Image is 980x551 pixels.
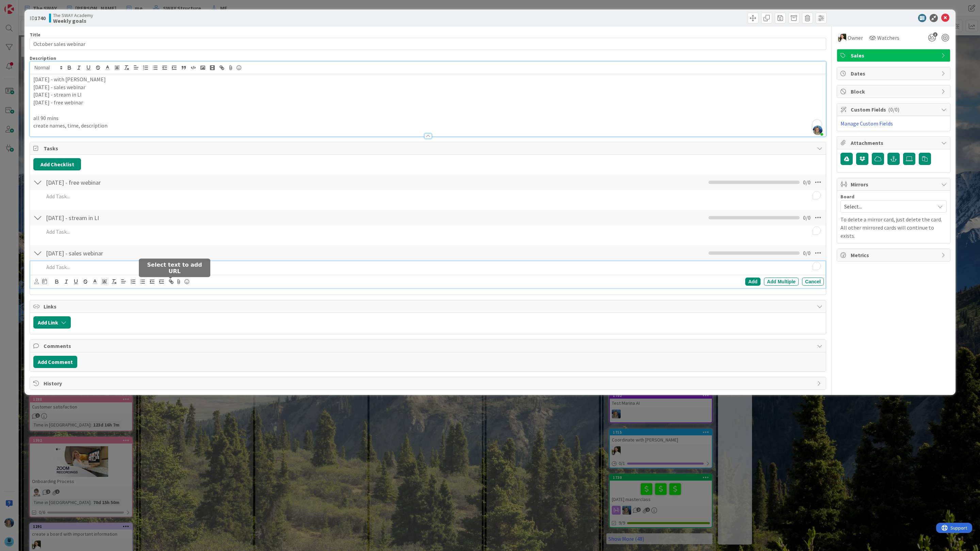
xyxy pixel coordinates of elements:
input: type card name here... [30,38,826,50]
span: 3 [933,32,937,37]
label: Title [30,32,40,38]
span: History [44,379,814,387]
p: [DATE] - with [PERSON_NAME] [33,76,822,83]
input: Add Checklist... [44,176,197,188]
div: Cancel [802,278,824,286]
span: Metrics [851,251,938,259]
span: 0 / 0 [803,178,811,186]
button: Add Link [33,316,71,329]
span: Mirrors [851,180,938,188]
p: [DATE] - sales webinar [33,83,822,91]
span: Sales [851,51,938,60]
p: [DATE] - stream in LI [33,91,822,99]
span: Board [840,194,854,199]
span: Description [30,55,56,61]
span: 0 / 0 [803,249,811,257]
span: Dates [851,69,938,78]
h5: Select text to add URL [142,261,208,274]
span: Watchers [877,34,899,42]
span: The SWAY Academy [53,13,93,18]
input: Add Checklist... [44,212,197,224]
span: ID [30,14,46,22]
span: 0 / 0 [803,214,811,222]
div: Add [745,278,761,286]
span: ( 0/0 ) [888,106,899,113]
div: To enrich screen reader interactions, please activate Accessibility in Grammarly extension settings [41,190,824,202]
span: Attachments [851,139,938,147]
div: To enrich screen reader interactions, please activate Accessibility in Grammarly extension settings [41,261,824,273]
p: create names, time, description [33,122,822,130]
span: Comments [44,342,814,350]
p: [DATE] - free webinar [33,99,822,106]
span: Owner [848,34,863,42]
span: Block [851,87,938,96]
p: To delete a mirror card, just delete the card. All other mirrored cards will continue to exists. [840,215,947,240]
button: Add Comment [33,356,77,368]
b: Weekly goals [53,18,93,23]
div: To enrich screen reader interactions, please activate Accessibility in Grammarly extension settings [30,74,826,136]
a: Manage Custom Fields [840,120,893,127]
input: Add Checklist... [44,247,197,259]
p: all 90 mins [33,114,822,122]
span: Support [14,1,31,9]
span: Links [44,302,814,311]
img: AK [838,34,846,42]
div: To enrich screen reader interactions, please activate Accessibility in Grammarly extension settings [41,226,824,238]
span: Select... [844,202,931,211]
b: 1740 [35,15,46,21]
img: i2SuOMuCqKecF7EfnaxolPaBgaJc2hdG.JPEG [813,126,822,135]
div: Add Multiple [764,278,799,286]
span: Custom Fields [851,105,938,114]
span: Tasks [44,144,814,152]
button: Add Checklist [33,158,81,170]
